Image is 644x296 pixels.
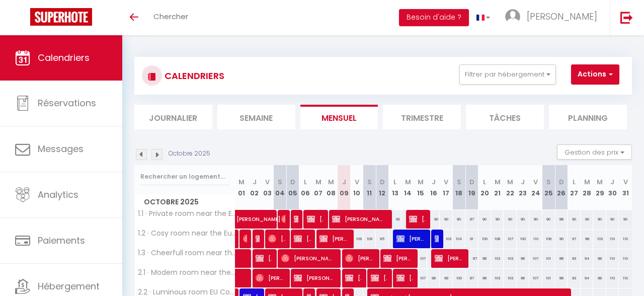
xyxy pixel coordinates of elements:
div: 106 [542,230,555,248]
abbr: J [432,177,436,187]
th: 12 [376,165,388,210]
abbr: D [469,177,474,187]
abbr: D [290,177,295,187]
div: 94 [581,269,593,287]
span: [PERSON_NAME] [294,209,298,229]
li: Mensuel [300,105,378,129]
span: [PERSON_NAME] [396,229,426,248]
div: 103 [491,249,504,268]
div: 95 [376,230,388,248]
li: Planning [549,105,627,129]
abbr: M [584,177,590,187]
div: 87 [465,210,478,229]
div: 90 [619,210,632,229]
th: 16 [427,165,440,210]
span: [PERSON_NAME] [435,249,464,268]
abbr: V [444,177,448,187]
th: 23 [517,165,529,210]
div: 103 [491,269,504,287]
div: 96 [517,249,529,268]
abbr: M [495,177,501,187]
abbr: M [405,177,411,187]
abbr: S [457,177,461,187]
div: 100 [478,230,491,248]
span: 1.1 · Private room near the European institutions [136,210,237,217]
abbr: M [597,177,603,187]
div: 91 [465,230,478,248]
span: Chercher [153,11,188,22]
div: 90 [478,210,491,229]
span: [PERSON_NAME] [294,268,336,287]
a: [PERSON_NAME] [231,210,244,229]
span: Messages [38,142,84,155]
span: 1.2 · Cosy room near the European institutions [136,230,237,237]
span: [PERSON_NAME] [345,249,374,268]
div: 90 [504,210,516,229]
abbr: L [483,177,486,187]
div: 98 [581,230,593,248]
span: [PERSON_NAME] [396,268,413,287]
div: 110 [529,230,542,248]
div: 110 [606,249,619,268]
th: 06 [299,165,312,210]
th: 31 [619,165,632,210]
span: [PERSON_NAME] [281,249,336,268]
span: [PERSON_NAME] [409,209,426,229]
li: Semaine [217,105,295,129]
th: 22 [504,165,516,210]
div: 98 [593,249,606,268]
abbr: M [238,177,245,187]
div: 103 [440,230,452,248]
span: 1.3 · Cheerfull room near the European institutions [136,249,237,257]
span: [PERSON_NAME] [319,229,349,248]
div: 96 [478,269,491,287]
div: 90 [389,210,401,229]
div: 109 [363,230,376,248]
th: 10 [350,165,363,210]
div: 100 [453,269,465,287]
th: 29 [593,165,606,210]
th: 27 [568,165,580,210]
abbr: V [355,177,359,187]
div: 101 [542,269,555,287]
div: 93 [568,269,580,287]
th: 11 [363,165,376,210]
span: Calendriers [38,51,90,64]
abbr: V [623,177,628,187]
th: 25 [542,165,555,210]
div: 90 [491,210,504,229]
th: 13 [389,165,401,210]
span: Hébergement [38,280,100,292]
div: 93 [568,249,580,268]
img: ... [505,9,520,24]
span: [PERSON_NAME] [345,268,362,287]
img: Super Booking [30,8,92,26]
div: 90 [593,210,606,229]
abbr: M [328,177,334,187]
span: 2.2 · Luminous room EU Commission [136,288,237,296]
th: 28 [581,165,593,210]
div: 102 [593,230,606,248]
span: [PERSON_NAME] [294,229,310,248]
abbr: M [315,177,321,187]
img: logout [620,11,633,24]
div: 90 [542,210,555,229]
div: 96 [427,269,440,287]
abbr: D [559,177,564,187]
div: 90 [427,210,440,229]
button: Besoin d'aide ? [399,9,469,26]
div: 107 [414,249,427,268]
div: 96 [478,249,491,268]
abbr: J [342,177,346,187]
abbr: S [546,177,551,187]
span: [PERSON_NAME] [332,209,386,229]
th: 26 [555,165,568,210]
abbr: M [507,177,513,187]
th: 15 [414,165,427,210]
abbr: V [265,177,270,187]
button: Gestion des prix [557,144,632,160]
div: 110 [619,249,632,268]
th: 14 [401,165,414,210]
span: Réservations [38,97,96,109]
div: 97 [568,230,580,248]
